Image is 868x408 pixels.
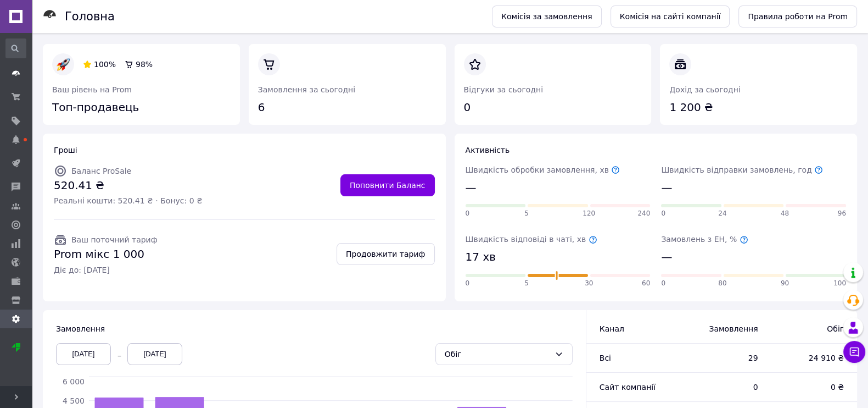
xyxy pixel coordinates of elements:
[637,209,650,218] span: 240
[71,167,131,175] span: Баланс ProSale
[585,279,593,288] span: 30
[661,249,672,265] span: —
[661,279,665,288] span: 0
[524,279,529,288] span: 5
[466,235,597,244] span: Швидкість відповіді в чаті, хв
[54,146,77,155] span: Гроші
[492,5,602,27] a: Комісія за замовлення
[718,279,726,288] span: 80
[690,382,758,393] span: 0
[340,174,435,196] a: Поповнити Баланс
[781,209,789,218] span: 48
[54,246,158,262] span: Prom мікс 1 000
[63,396,85,405] tspan: 4 500
[54,178,203,194] span: 520.41 ₴
[466,279,470,288] span: 0
[738,5,857,27] a: Правила роботи на Prom
[781,279,789,288] span: 90
[54,195,203,206] span: Реальні кошти: 520.41 ₴ · Бонус: 0 ₴
[611,5,730,27] a: Комісія на сайті компанії
[780,352,844,363] span: 24 910 ₴
[466,180,477,196] span: —
[127,343,182,365] div: [DATE]
[445,348,550,360] div: Обіг
[56,343,111,365] div: [DATE]
[661,180,672,196] span: —
[718,209,726,218] span: 24
[65,10,115,23] h1: Головна
[843,341,865,363] button: Чат з покупцем
[661,166,823,174] span: Швидкість відправки замовлень, год
[661,235,748,244] span: Замовлень з ЕН, %
[600,324,624,333] span: Канал
[524,209,529,218] span: 5
[63,377,85,386] tspan: 6 000
[54,264,158,275] span: Діє до: [DATE]
[600,354,611,362] span: Всi
[466,166,620,174] span: Швидкість обробки замовлення, хв
[583,209,595,218] span: 120
[690,323,758,334] span: Замовлення
[466,146,510,155] span: Активність
[780,382,844,393] span: 0 ₴
[780,323,844,334] span: Обіг
[337,243,435,265] a: Продовжити тариф
[600,383,656,392] span: Сайт компанії
[690,352,758,363] span: 29
[56,324,105,333] span: Замовлення
[466,209,470,218] span: 0
[833,279,846,288] span: 100
[94,60,116,69] span: 100%
[838,209,846,218] span: 96
[136,60,153,69] span: 98%
[642,279,650,288] span: 60
[466,249,496,265] span: 17 хв
[661,209,665,218] span: 0
[71,235,158,244] span: Ваш поточний тариф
